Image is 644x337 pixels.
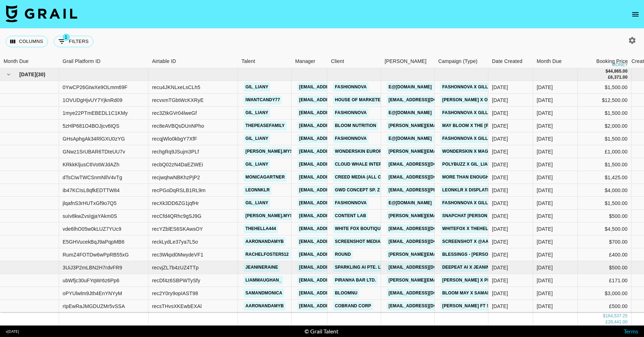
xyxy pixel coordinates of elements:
[244,108,270,117] a: gil_liany
[63,34,70,41] span: 1
[440,224,503,233] a: Whitefox X Thehella444
[297,134,377,143] a: [EMAIL_ADDRESS][DOMAIN_NAME]
[297,250,377,259] a: [EMAIL_ADDRESS][DOMAIN_NAME]
[608,319,628,325] div: 28,441.00
[578,132,631,145] div: $1,500.00
[333,237,382,246] a: Screenshot media
[578,223,631,235] div: $4,500.00
[610,74,628,80] div: 6,371.00
[537,251,553,258] div: May '25
[333,289,359,298] a: Bloomnu
[304,328,338,335] div: © Grail Talent
[6,36,48,47] button: Select columns
[492,225,508,233] div: 23/04/2025
[244,121,287,130] a: thepeasefamily
[297,160,377,169] a: [EMAIL_ADDRESS][DOMAIN_NAME]
[36,71,45,78] span: ( 30 )
[603,313,606,319] div: $
[333,250,353,259] a: Round
[333,302,373,311] a: Cobrand Corp
[292,54,327,68] div: Manager
[297,186,377,195] a: [EMAIL_ADDRESS][DOMAIN_NAME]
[244,134,270,143] a: gil_liany
[492,148,508,155] div: 10/04/2025
[440,302,511,311] a: [PERSON_NAME] ft Saweetie
[578,145,631,158] div: £1,000.00
[152,187,206,194] div: recPGoDqRSLB1RL9m
[624,328,638,334] a: Terms
[63,54,101,68] div: Grail Platform ID
[537,303,553,310] div: May '25
[152,303,202,310] div: recsTHvsXKEwbEXAl
[578,171,631,184] div: $1,425.00
[333,211,368,220] a: Content Lab
[54,36,93,47] button: Show filters
[492,238,508,245] div: 06/05/2025
[628,7,643,21] button: open drawer
[63,225,121,233] div: vde6lhO05w0kLUZ7YUc9
[244,250,291,259] a: rachelfoster512
[63,213,117,220] div: suIv8kwZvsIgjaYAkm0S
[440,250,510,259] a: Blessings - [PERSON_NAME]
[333,96,389,104] a: House of Marketers
[333,134,369,143] a: Fashionnova
[492,54,522,68] div: Date Created
[387,134,434,143] a: e@[DOMAIN_NAME]
[537,225,553,233] div: May '25
[537,174,553,181] div: May '25
[537,213,553,220] div: May '25
[152,148,199,155] div: rechgRq9JSujm3PLf
[435,54,488,68] div: Campaign (Type)
[297,173,377,182] a: [EMAIL_ADDRESS][DOMAIN_NAME]
[152,84,200,91] div: recu4JKNLxeLsCLh5
[63,187,119,194] div: ib47KCIsL8qfkEDTTW84
[63,264,122,271] div: 3UiJ3P2mLBN2H7rdvFR9
[537,187,553,194] div: May '25
[244,186,272,195] a: leonnklr
[492,97,508,104] div: 21/04/2025
[492,251,508,258] div: 08/05/2025
[244,211,297,220] a: [PERSON_NAME].mysz
[152,174,200,181] div: recjwqhwNBKhzPjP2
[63,238,125,245] div: E5GHVucekBqJ9aPqpMB6
[537,264,553,271] div: May '25
[537,97,553,104] div: May '25
[297,199,377,207] a: [EMAIL_ADDRESS][DOMAIN_NAME]
[387,173,467,182] a: [EMAIL_ADDRESS][DOMAIN_NAME]
[152,238,198,245] div: reckLydLe37ya7L5o
[387,250,503,259] a: [PERSON_NAME][EMAIL_ADDRESS][DOMAIN_NAME]
[440,96,501,104] a: [PERSON_NAME] X OHMIA
[605,313,628,319] div: 164,537.25
[387,276,503,285] a: [PERSON_NAME][EMAIL_ADDRESS][DOMAIN_NAME]
[333,276,378,285] a: Piranha Bar Ltd.
[387,186,503,195] a: [EMAIL_ADDRESS][PERSON_NAME][DOMAIN_NAME]
[608,68,628,74] div: 44,865.00
[387,211,503,220] a: [PERSON_NAME][EMAIL_ADDRESS][DOMAIN_NAME]
[152,161,203,168] div: recbQ02zN4DaEZWEi
[492,187,508,194] div: 05/03/2025
[440,199,500,207] a: FashonNova X GilLiany
[63,135,125,142] div: GHsAphgAk34RlGXU0zYG
[533,54,578,68] div: Month Due
[333,108,369,117] a: Fashionnova
[152,213,201,220] div: recCfd4QRhc9gSJ9G
[244,173,287,182] a: monicagartner
[59,54,148,68] div: Grail Platform ID
[295,54,315,68] div: Manager
[244,237,286,246] a: aaronandamyb
[387,302,467,311] a: [EMAIL_ADDRESS][DOMAIN_NAME]
[537,84,553,91] div: May '25
[492,135,508,142] div: 17/01/2025
[440,121,540,130] a: May Bloom X The [PERSON_NAME] Family
[387,289,467,298] a: [EMAIL_ADDRESS][DOMAIN_NAME]
[381,54,435,68] div: Booker
[578,119,631,132] div: $2,000.00
[152,54,176,68] div: Airtable ID
[63,303,125,310] div: rIpEwRaJMGDUZMr5vSSA
[440,237,522,246] a: SCREENSHOT X @aaronandamyb
[440,147,508,156] a: Wonderskin X Magdamysz
[537,135,553,142] div: May '25
[387,160,467,169] a: [EMAIL_ADDRESS][DOMAIN_NAME]
[385,54,426,68] div: [PERSON_NAME]
[537,161,553,168] div: May '25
